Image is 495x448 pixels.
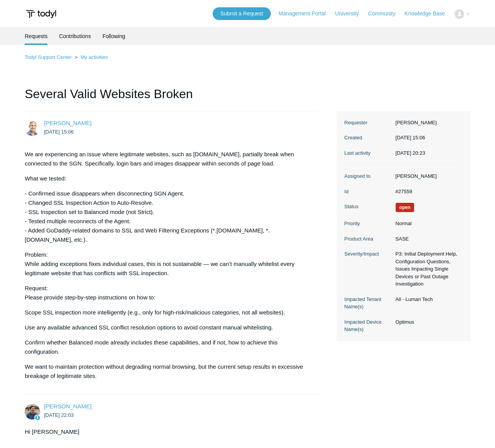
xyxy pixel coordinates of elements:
dd: [PERSON_NAME] [392,119,463,127]
dd: P3: Initial Deployment Help, Configuration Questions, Issues Impacting Single Devices or Past Out... [392,250,463,288]
a: Todyl Support Center [25,54,72,60]
li: Todyl Support Center [25,54,73,60]
a: Submit a Request [213,7,271,20]
a: Following [102,27,125,45]
p: Request: Please provide step-by-step instructions on how to: [25,284,311,302]
a: Knowledge Base [404,10,453,18]
p: Confirm whether Balanced mode already includes these capabilities, and if not, how to achieve thi... [25,338,311,356]
dt: Status [344,203,392,211]
p: - Confirmed issue disappears when disconnecting SGN Agent. - Changed SSL Inspection Action to Aut... [25,189,311,244]
dd: Normal [392,220,463,227]
span: Omar Liendo [44,120,91,126]
dt: Assigned to [344,172,392,180]
dt: Impacted Device Name(s) [344,318,392,333]
dd: Optimus [392,318,463,326]
dt: Product Area [344,235,392,243]
a: [PERSON_NAME] [44,120,91,126]
time: 2025-08-22T20:23:29+00:00 [396,150,425,156]
p: Problem: While adding exceptions fixes individual cases, this is not sustainable — we can’t manua... [25,250,311,278]
p: We are experiencing an issue where legitimate websites, such as [DOMAIN_NAME], partially break wh... [25,150,311,168]
a: Contributions [59,27,91,45]
a: Management Portal [279,10,333,18]
a: University [335,10,366,18]
dt: Impacted Tenant Name(s) [344,296,392,311]
a: Community [368,10,403,18]
p: Scope SSL inspection more intelligently (e.g., only for high-risk/malicious categories, not all w... [25,308,311,317]
span: Spencer Grissom [44,403,91,410]
dt: Id [344,188,392,196]
dt: Severity/Impact [344,250,392,258]
li: Requests [25,27,47,45]
a: My activities [81,54,108,60]
dd: #27559 [392,188,463,196]
dd: SASE [392,235,463,243]
dt: Priority [344,220,392,227]
li: My activities [73,54,108,60]
dt: Last activity [344,149,392,157]
img: Todyl Support Center Help Center home page [25,7,57,21]
p: We want to maintain protection without degrading normal browsing, but the current setup results i... [25,362,311,381]
dt: Created [344,134,392,142]
p: What we tested: [25,174,311,183]
p: Use any available advanced SSL conflict resolution options to avoid constant manual whitelisting. [25,323,311,332]
a: [PERSON_NAME] [44,403,91,410]
span: We are working on a response for you [396,203,414,212]
time: 2025-08-20T15:06:50+00:00 [396,135,425,140]
dt: Requester [344,119,392,127]
time: 2025-08-20T15:06:50Z [44,129,74,135]
dd: [PERSON_NAME] [392,172,463,180]
h1: Several Valid Websites Broken [25,85,319,111]
time: 2025-08-20T22:03:05Z [44,412,74,418]
dd: All - Lumari Tech [392,296,463,303]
